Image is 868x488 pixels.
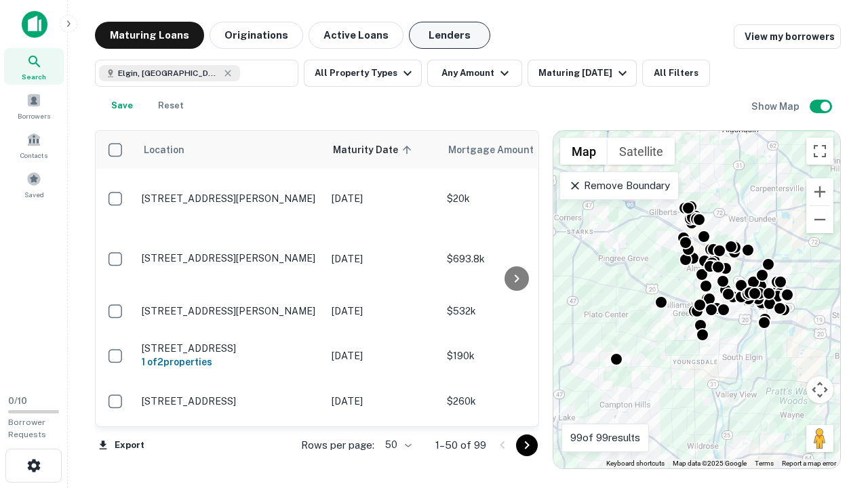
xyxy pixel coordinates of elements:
p: [STREET_ADDRESS][PERSON_NAME] [142,192,318,205]
p: [DATE] [332,348,433,363]
p: Rows per page: [301,437,374,453]
span: Saved [24,189,44,200]
a: Open this area in Google Maps (opens a new window) [557,451,601,468]
p: [STREET_ADDRESS][PERSON_NAME] [142,305,318,317]
iframe: Chat Widget [800,380,868,445]
a: Borrowers [4,87,64,124]
button: Keyboard shortcuts [606,459,665,468]
th: Mortgage Amount [440,131,589,169]
button: Zoom in [806,178,833,205]
th: Location [135,131,325,169]
div: Maturing [DATE] [538,65,631,81]
span: Borrower Requests [8,418,46,439]
p: [DATE] [332,304,433,319]
p: [STREET_ADDRESS] [142,395,318,407]
span: Maturity Date [333,142,416,158]
a: Saved [4,166,64,203]
a: Report a map error [782,460,836,467]
a: Search [4,48,64,85]
button: Go to next page [516,434,538,456]
p: 1–50 of 99 [435,437,486,453]
img: Google [557,451,601,468]
div: 0 0 [553,131,840,468]
p: $693.8k [447,251,583,266]
span: Borrowers [18,110,50,121]
span: Elgin, [GEOGRAPHIC_DATA], [GEOGRAPHIC_DATA] [118,67,220,79]
button: Show satellite imagery [608,138,675,165]
p: [DATE] [332,394,433,409]
span: Location [143,142,184,158]
p: $260k [447,394,583,409]
p: [DATE] [332,251,433,266]
button: Originations [210,22,303,49]
p: $190k [447,348,583,363]
p: $532k [447,304,583,319]
button: Maturing Loans [95,22,204,49]
button: Show street map [560,138,608,165]
button: Active Loans [309,22,403,49]
button: Reset [149,92,193,119]
div: 50 [380,435,414,455]
h6: Show Map [751,99,802,114]
h6: 1 of 2 properties [142,354,318,369]
span: Search [22,71,46,82]
span: Contacts [20,150,47,161]
button: Zoom out [806,206,833,233]
p: [STREET_ADDRESS][PERSON_NAME] [142,252,318,264]
a: Terms (opens in new tab) [755,460,774,467]
button: All Property Types [304,60,422,87]
a: View my borrowers [734,24,841,49]
button: Toggle fullscreen view [806,138,833,165]
img: capitalize-icon.png [22,11,47,38]
span: 0 / 10 [8,396,27,406]
button: Maturing [DATE] [528,60,637,87]
span: Map data ©2025 Google [673,460,747,467]
th: Maturity Date [325,131,440,169]
p: Remove Boundary [568,178,669,194]
button: All Filters [642,60,710,87]
a: Contacts [4,127,64,163]
button: Export [95,435,148,455]
p: 99 of 99 results [570,430,640,446]
button: Map camera controls [806,376,833,403]
span: Mortgage Amount [448,142,551,158]
button: Save your search to get updates of matches that match your search criteria. [100,92,144,119]
p: [DATE] [332,191,433,206]
button: Any Amount [427,60,522,87]
p: $20k [447,191,583,206]
button: Lenders [409,22,490,49]
p: [STREET_ADDRESS] [142,342,318,354]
